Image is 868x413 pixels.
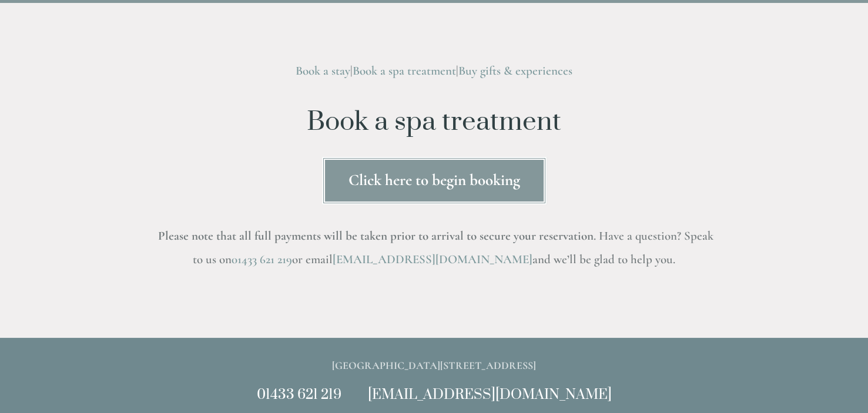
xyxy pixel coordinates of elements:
a: Click here to begin booking [322,157,547,204]
a: [EMAIL_ADDRESS][DOMAIN_NAME] [368,386,612,404]
strong: Please note that all full payments will be taken prior to arrival to secure your reservation [158,229,594,243]
a: Book a stay [296,63,350,78]
a: Book a spa treatment [353,63,456,78]
p: [GEOGRAPHIC_DATA][STREET_ADDRESS] [153,357,715,375]
h3: | | [153,59,715,83]
a: 01433 621 219 [232,252,292,267]
h1: Book a spa treatment [153,108,715,137]
h3: . Have a question? Speak to us on or email and we’ll be glad to help you. [153,224,715,271]
a: [EMAIL_ADDRESS][DOMAIN_NAME] [333,252,532,267]
a: 01433 621 219 [257,386,341,404]
a: Buy gifts & experiences [458,63,572,78]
